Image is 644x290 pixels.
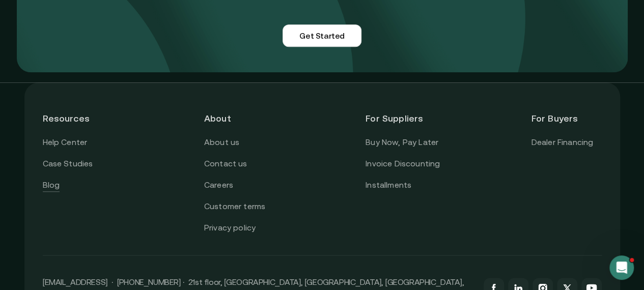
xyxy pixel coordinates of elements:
a: Privacy policy [204,221,256,235]
a: Help Center [43,136,88,149]
a: Customer terms [204,200,265,213]
a: Invoice Discounting [366,157,440,170]
a: Careers [204,179,233,192]
a: Installments [366,179,411,192]
header: About [204,101,274,136]
a: Blog [43,179,60,192]
a: Case Studies [43,157,93,170]
header: For Suppliers [366,101,440,136]
a: About us [204,136,239,149]
a: Contact us [204,157,247,170]
header: Resources [43,101,113,136]
a: Dealer Financing [531,136,593,149]
iframe: Intercom live chat [609,255,634,280]
a: Get Started [283,24,361,47]
a: Buy Now, Pay Later [366,136,438,149]
header: For Buyers [531,101,601,136]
